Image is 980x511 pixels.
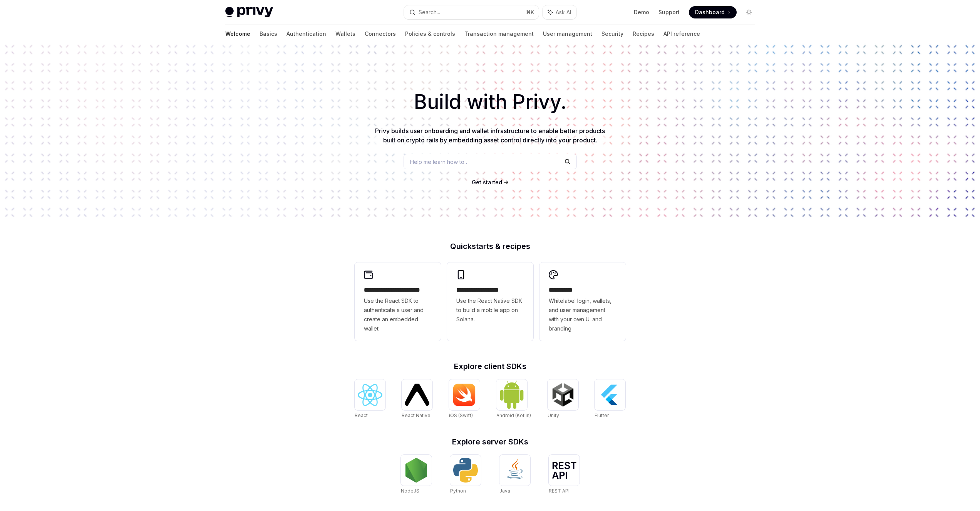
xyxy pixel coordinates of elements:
[453,458,478,483] img: Python
[543,25,592,43] a: User management
[663,25,700,43] a: API reference
[405,25,455,43] a: Policies & controls
[526,9,534,15] span: ⌘ K
[633,25,654,43] a: Recipes
[499,488,510,494] span: Java
[464,25,534,43] a: Transaction management
[552,462,576,479] img: REST API
[365,25,396,43] a: Connectors
[225,7,273,18] img: light logo
[260,25,277,43] a: Basics
[549,455,580,495] a: REST APIREST API
[355,242,626,250] h2: Quickstarts & recipes
[695,8,725,16] span: Dashboard
[404,5,539,19] button: Search...⌘K
[355,379,385,419] a: ReactReact
[499,380,524,409] img: Android (Kotlin)
[598,382,622,407] img: Flutter
[601,25,623,43] a: Security
[549,296,616,333] span: Whitelabel login, wallets, and user management with your own UI and branding.
[743,6,755,18] button: Toggle dark mode
[449,412,473,418] span: iOS (Swift)
[548,412,559,418] span: Unity
[358,384,382,406] img: React
[225,25,250,43] a: Welcome
[503,458,527,483] img: Java
[595,412,609,418] span: Flutter
[456,296,524,324] span: Use the React Native SDK to build a mobile app on Solana.
[450,455,481,495] a: PythonPython
[634,8,649,16] a: Demo
[401,488,419,494] span: NodeJS
[402,412,431,418] span: React Native
[419,8,440,17] div: Search...
[404,458,429,483] img: NodeJS
[658,8,680,16] a: Support
[551,382,575,407] img: Unity
[405,384,429,406] img: React Native
[355,412,368,418] span: React
[12,87,968,117] h1: Build with Privy.
[689,6,737,18] a: Dashboard
[496,412,531,418] span: Android (Kotlin)
[472,179,502,185] span: Get started
[452,383,477,406] img: iOS (Swift)
[364,296,432,333] span: Use the React SDK to authenticate a user and create an embedded wallet.
[472,179,502,186] a: Get started
[447,262,533,341] a: **** **** **** ***Use the React Native SDK to build a mobile app on Solana.
[543,5,576,19] button: Ask AI
[450,488,466,494] span: Python
[539,262,626,341] a: **** *****Whitelabel login, wallets, and user management with your own UI and branding.
[401,455,432,495] a: NodeJSNodeJS
[355,362,626,370] h2: Explore client SDKs
[548,379,578,419] a: UnityUnity
[499,455,530,495] a: JavaJava
[335,25,355,43] a: Wallets
[595,379,625,419] a: FlutterFlutter
[286,25,326,43] a: Authentication
[449,379,480,419] a: iOS (Swift)iOS (Swift)
[496,379,531,419] a: Android (Kotlin)Android (Kotlin)
[355,438,626,446] h2: Explore server SDKs
[402,379,432,419] a: React NativeReact Native
[556,8,571,16] span: Ask AI
[549,488,570,494] span: REST API
[410,158,469,166] span: Help me learn how to…
[375,127,605,144] span: Privy builds user onboarding and wallet infrastructure to enable better products built on crypto ...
